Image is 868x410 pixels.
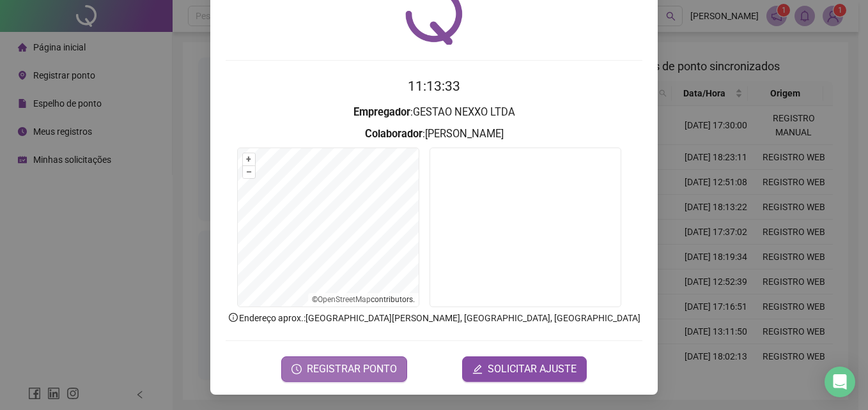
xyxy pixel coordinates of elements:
[462,356,587,382] button: editSOLICITAR AJUSTE
[365,128,422,140] strong: Colaborador
[228,312,239,323] span: info-circle
[472,364,483,374] span: edit
[408,79,460,94] time: 11:13:33
[488,361,577,377] span: SOLICITAR AJUSTE
[825,367,855,397] div: Open Intercom Messenger
[226,104,642,121] h3: : GESTAO NEXXO LTDA
[291,364,302,374] span: clock-circle
[243,153,255,165] button: +
[226,311,642,325] p: Endereço aprox. : [GEOGRAPHIC_DATA][PERSON_NAME], [GEOGRAPHIC_DATA], [GEOGRAPHIC_DATA]
[353,106,410,118] strong: Empregador
[312,295,415,304] li: © contributors.
[281,356,407,382] button: REGISTRAR PONTO
[318,295,371,304] a: OpenStreetMap
[226,126,642,142] h3: : [PERSON_NAME]
[243,166,255,178] button: –
[307,361,397,377] span: REGISTRAR PONTO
